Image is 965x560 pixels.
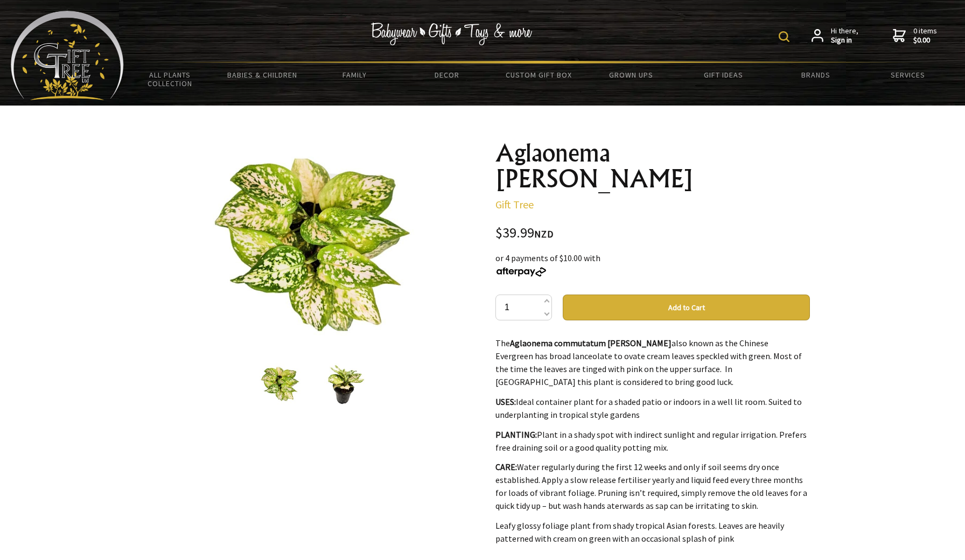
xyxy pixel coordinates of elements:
[831,36,858,45] strong: Sign in
[770,64,862,86] a: Brands
[495,198,534,211] a: Gift Tree
[779,31,789,42] img: product search
[862,64,954,86] a: Services
[913,36,937,45] strong: $0.00
[309,64,401,86] a: Family
[893,26,937,45] a: 0 items$0.00
[260,363,300,404] img: Aglaonema Eileen
[534,228,554,240] span: NZD
[495,251,810,277] div: or 4 payments of $10.00 with
[812,26,858,45] a: Hi there,Sign in
[11,11,124,100] img: Babyware - Gifts - Toys and more...
[370,23,532,45] img: Babywear - Gifts - Toys & more
[495,267,547,277] img: Afterpay
[495,428,810,454] p: Plant in a shady spot with indirect sunlight and regular irrigation. Prefers free draining soil o...
[585,64,677,86] a: Grown Ups
[495,429,537,440] strong: PLANTING:
[913,26,937,45] span: 0 items
[510,338,672,348] strong: Aglaonema commutatum [PERSON_NAME]
[495,461,517,472] strong: CARE:
[207,140,417,349] img: Aglaonema Eileen
[831,26,858,45] span: Hi there,
[495,396,516,407] strong: USES:
[495,140,810,192] h1: Aglaonema [PERSON_NAME]
[495,395,810,421] p: Ideal container plant for a shaded patio or indoors in a well lit room. Suited to underplanting i...
[495,226,810,241] div: $39.99
[124,64,216,95] a: All Plants Collection
[495,460,810,512] p: Water regularly during the first 12 weeks and only if soil seems dry once established. Apply a sl...
[563,295,810,320] button: Add to Cart
[493,64,585,86] a: Custom Gift Box
[324,363,365,404] img: Aglaonema Eileen
[495,519,810,545] p: Leafy glossy foliage plant from shady tropical Asian forests. Leaves are heavily patterned with c...
[495,337,810,388] p: The also known as the Chinese Evergreen has broad lanceolate to ovate cream leaves speckled with ...
[677,64,770,86] a: Gift Ideas
[216,64,308,86] a: Babies & Children
[401,64,493,86] a: Decor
